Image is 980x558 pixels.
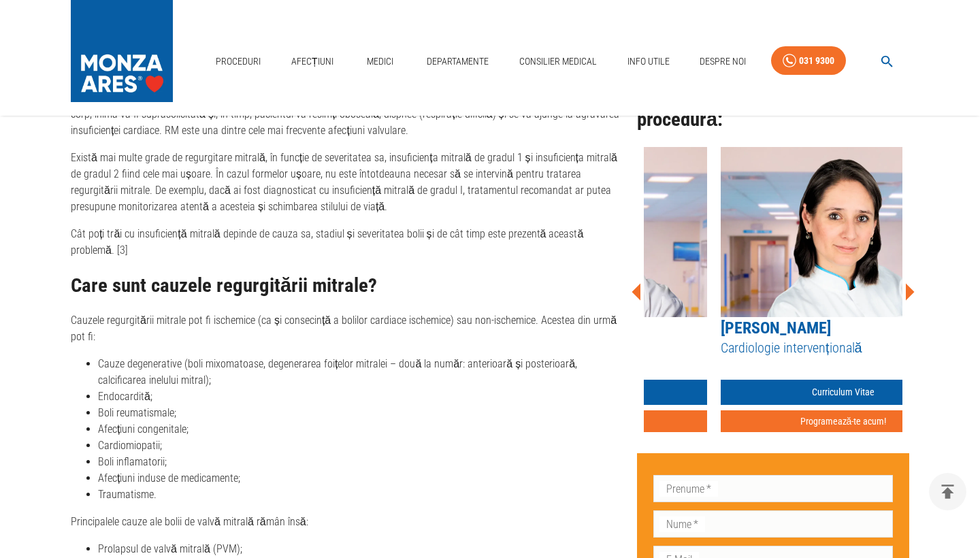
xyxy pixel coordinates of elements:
[358,48,402,76] a: Medici
[98,405,626,421] li: Boli reumatismale;
[71,514,626,530] p: Principalele cauze ale bolii de valvă mitrală rămân însă:
[721,410,966,433] button: Programează-te acum!
[771,46,846,76] a: 031 9300
[721,380,966,405] a: Curriculum Vitae
[622,48,675,76] a: Info Utile
[210,48,266,76] a: Proceduri
[98,421,626,438] li: Afecțiuni congenitale;
[637,87,909,130] h2: Medici care efectuează această procedură:
[421,48,494,76] a: Departamente
[71,275,626,297] h2: Care sunt cauzele regurgitării mitrale?
[694,48,751,76] a: Despre Noi
[514,48,602,76] a: Consilier Medical
[929,473,966,510] button: delete
[98,356,626,389] li: Cauze degenerative (boli mixomatoase, degenerarea foițelor mitralei – două la număr: anterioară ș...
[98,487,626,503] li: Traumatisme.
[721,339,966,357] h5: Cardiologie intervențională
[71,226,626,259] p: Cât poți trăi cu insuficiență mitrală depinde de cauza sa, stadiul și severitatea bolii și de cât...
[98,470,626,487] li: Afecțiuni induse de medicamente;
[721,318,831,338] a: [PERSON_NAME]
[98,454,626,470] li: Boli inflamatorii;
[721,147,966,317] img: Dr. Măriuca Nicotera
[98,389,626,405] li: Endocardită;
[98,438,626,454] li: Cardiomiopatii;
[98,541,626,557] li: Prolapsul de valvă mitrală (PVM);
[71,150,626,215] p: Există mai multe grade de regurgitare mitrală, în funcție de severitatea sa, insuficiența mitrală...
[71,312,626,345] p: Cauzele regurgitării mitrale pot fi ischemice (ca și consecință a bolilor cardiace ischemice) sau...
[286,48,339,76] a: Afecțiuni
[799,52,834,69] div: 031 9300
